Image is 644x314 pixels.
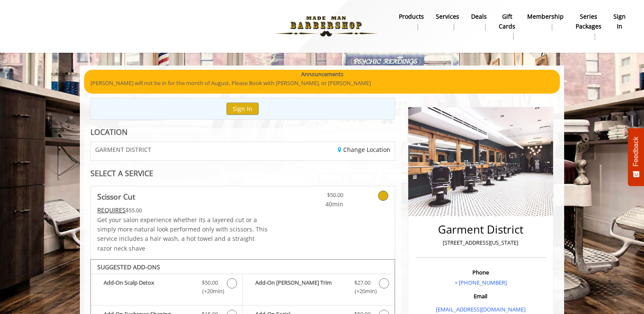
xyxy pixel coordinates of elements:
[465,11,493,33] a: DealsDeals
[90,127,127,137] b: LOCATION
[95,278,238,298] label: Add-On Scalp Detox
[95,146,151,153] span: GARMENT DISTRICT
[97,215,268,254] p: Get your salon experience whether its a layered cut or a simply more natural look performed only ...
[418,293,544,299] h3: Email
[338,146,390,154] a: Change Location
[255,278,345,296] b: Add-On [PERSON_NAME] Trim
[628,128,644,186] button: Feedback - Show survey
[247,278,390,298] label: Add-On Beard Trim
[104,278,193,296] b: Add-On Scalp Detox
[493,11,521,42] a: Gift cardsgift cards
[90,79,554,88] p: [PERSON_NAME] will not be in for the month of August. Please Book with [PERSON_NAME], or [PERSON_...
[499,12,515,31] b: gift cards
[393,11,430,33] a: Productsproducts
[350,287,375,296] span: (+20min )
[97,206,126,214] span: This service needs some Advance to be paid before we block your appointment
[97,206,268,215] div: $55.00
[418,238,544,247] p: [STREET_ADDRESS][US_STATE]
[632,137,640,166] span: Feedback
[354,278,370,287] span: $27.00
[521,11,570,33] a: MembershipMembership
[570,11,607,42] a: Series packagesSeries packages
[455,279,507,286] a: + [PHONE_NUMBER]
[90,169,395,177] div: SELECT A SERVICE
[226,103,259,115] button: Sign In
[418,223,544,236] h2: Garment District
[268,3,384,50] img: Made Man Barbershop logo
[293,186,343,209] a: $50.00
[202,278,218,287] span: $50.00
[471,12,487,21] b: Deals
[430,11,465,33] a: ServicesServices
[527,12,564,21] b: Membership
[607,11,632,33] a: sign insign in
[576,12,602,31] b: Series packages
[399,12,424,21] b: products
[418,269,544,275] h3: Phone
[198,287,223,296] span: (+20min )
[436,12,459,21] b: Services
[293,200,343,209] span: 40min
[436,305,525,313] a: [EMAIL_ADDRESS][DOMAIN_NAME]
[97,263,160,271] b: SUGGESTED ADD-ONS
[97,191,135,203] b: Scissor Cut
[613,12,626,31] b: sign in
[301,70,343,79] b: Announcements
